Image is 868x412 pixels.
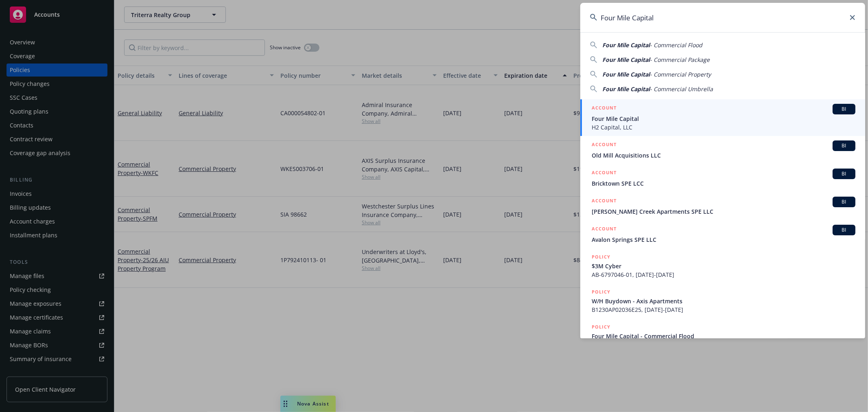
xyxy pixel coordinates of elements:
[602,70,650,78] span: Four Mile Capital
[592,270,855,279] span: AB-6797046-01, [DATE]-[DATE]
[592,197,617,206] h5: ACCOUNT
[580,192,865,220] a: ACCOUNTBI[PERSON_NAME] Creek Apartments SPE LLC
[592,151,855,160] span: Old Mill Acquisitions LLC
[650,41,702,49] span: - Commercial Flood
[580,220,865,248] a: ACCOUNTBIAvalon Springs SPE LLC
[592,104,617,114] h5: ACCOUNT
[592,332,855,340] span: Four Mile Capital - Commercial Flood
[650,70,711,78] span: - Commercial Property
[592,323,610,331] h5: POLICY
[580,283,865,318] a: POLICYW/H Buydown - Axis ApartmentsB1230AP02036E25, [DATE]-[DATE]
[592,297,855,305] span: W/H Buydown - Axis Apartments
[592,235,855,244] span: Avalon Springs SPE LLC
[602,56,650,64] span: Four Mile Capital
[650,56,710,64] span: - Commercial Package
[592,288,610,296] h5: POLICY
[580,248,865,283] a: POLICY$3M CyberAB-6797046-01, [DATE]-[DATE]
[592,179,855,188] span: Bricktown SPE LCC
[592,262,855,270] span: $3M Cyber
[580,99,865,136] a: ACCOUNTBIFour Mile CapitalH2 Capital, LLC
[602,41,650,49] span: Four Mile Capital
[592,169,617,178] h5: ACCOUNT
[836,198,852,206] span: BI
[836,142,852,149] span: BI
[580,136,865,164] a: ACCOUNTBIOld Mill Acquisitions LLC
[592,305,855,314] span: B1230AP02036E25, [DATE]-[DATE]
[836,170,852,178] span: BI
[580,318,865,353] a: POLICYFour Mile Capital - Commercial Flood
[836,105,852,113] span: BI
[592,123,855,131] span: H2 Capital, LLC
[602,85,650,93] span: Four Mile Capital
[580,164,865,192] a: ACCOUNTBIBricktown SPE LCC
[592,225,617,234] h5: ACCOUNT
[592,207,855,216] span: [PERSON_NAME] Creek Apartments SPE LLC
[592,140,617,150] h5: ACCOUNT
[592,253,610,261] h5: POLICY
[580,3,865,32] input: Search...
[592,114,855,123] span: Four Mile Capital
[650,85,713,93] span: - Commercial Umbrella
[836,226,852,234] span: BI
